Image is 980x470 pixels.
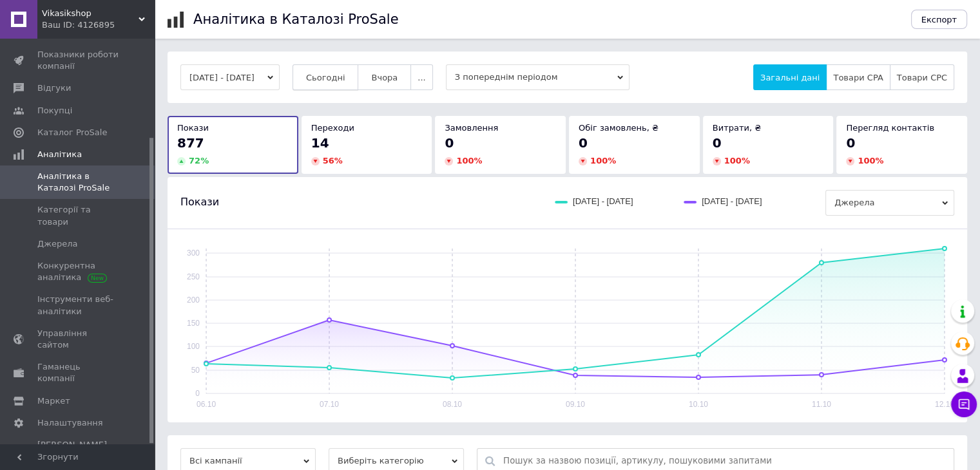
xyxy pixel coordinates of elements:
span: 100 % [590,156,616,165]
text: 07.10 [320,400,339,409]
text: 10.10 [689,400,708,409]
span: 0 [713,135,722,151]
span: Покази [180,195,219,209]
span: 100 % [456,156,482,165]
span: Категорії та товари [37,204,119,227]
span: Маркет [37,395,70,407]
span: Замовлення [445,123,498,133]
text: 300 [187,249,200,258]
span: 100 % [858,156,883,165]
span: Джерела [825,190,954,216]
text: 11.10 [812,400,831,409]
span: 0 [445,135,454,151]
span: Товари CPC [897,73,947,82]
span: Показники роботи компанії [37,49,119,72]
span: 0 [846,135,855,151]
span: 877 [177,135,204,151]
text: 12.10 [935,400,954,409]
text: 200 [187,296,200,305]
span: Покази [177,123,209,133]
button: Сьогодні [293,64,359,90]
span: 56 % [323,156,343,165]
span: 14 [311,135,329,151]
span: Сьогодні [306,73,345,82]
span: Управління сайтом [37,328,119,351]
span: Товари CPA [833,73,883,82]
h1: Аналітика в Каталозі ProSale [193,12,398,27]
button: Товари CPC [890,64,954,90]
text: 50 [191,366,200,375]
span: Переходи [311,123,354,133]
span: Каталог ProSale [37,127,107,138]
span: 100 % [724,156,750,165]
span: Обіг замовлень, ₴ [579,123,658,133]
span: Vikasikshop [42,8,139,19]
button: Загальні дані [753,64,827,90]
span: Аналітика [37,149,82,160]
span: Загальні дані [760,73,820,82]
span: Гаманець компанії [37,361,119,384]
span: Експорт [921,15,957,24]
span: Відгуки [37,82,71,94]
button: Товари CPA [826,64,890,90]
span: Витрати, ₴ [713,123,762,133]
text: 250 [187,272,200,281]
span: З попереднім періодом [446,64,629,90]
span: 72 % [189,156,209,165]
span: Конкурентна аналітика [37,260,119,283]
button: [DATE] - [DATE] [180,64,280,90]
text: 08.10 [443,400,462,409]
button: Експорт [911,10,968,29]
span: ... [418,73,425,82]
span: Аналітика в Каталозі ProSale [37,171,119,194]
text: 0 [195,389,200,398]
text: 06.10 [197,400,216,409]
div: Ваш ID: 4126895 [42,19,155,31]
span: 0 [579,135,588,151]
span: Інструменти веб-аналітики [37,294,119,317]
button: Чат з покупцем [951,391,977,417]
text: 100 [187,342,200,351]
button: Вчора [358,64,411,90]
button: ... [410,64,432,90]
text: 09.10 [566,400,585,409]
span: Джерела [37,238,77,250]
text: 150 [187,319,200,328]
span: Вчора [371,73,398,82]
span: Перегляд контактів [846,123,934,133]
span: Покупці [37,105,72,117]
span: Налаштування [37,417,103,429]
